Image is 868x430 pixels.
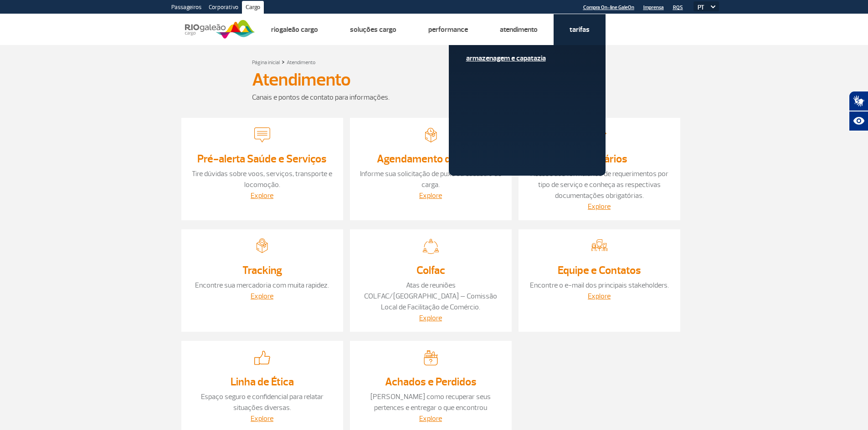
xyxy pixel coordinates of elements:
a: Tarifas [570,25,590,34]
a: Compra On-line GaleOn [583,5,634,10]
img: Informe sua solicitação de puxe ou cadastro de carga. [423,127,439,143]
a: Linha de Ética [231,375,294,389]
a: Corporativo [205,1,242,15]
a: Encontre sua mercadoria com muita rapidez. [195,281,329,290]
div: Canais e pontos de contato para informações. [252,92,616,103]
a: Explore [251,191,273,200]
a: Explore [419,414,442,423]
a: Página inicial [252,59,280,66]
a: Explore [419,314,442,323]
button: Abrir recursos assistivos. [849,111,868,131]
a: Atendimento [500,25,538,34]
a: Imprensa [643,5,664,10]
a: Armazenagem e Capatazia [466,53,588,63]
a: Colfac [416,263,445,277]
a: Explore [588,292,611,301]
img: Espaço seguro e confidencial para relatar situações diversas. [254,350,270,366]
a: Encontre o e-mail dos principais stakeholders. [530,281,669,290]
a: Informe sua solicitação de puxe ou cadastro de carga. [360,169,501,189]
a: Explore [251,414,273,423]
a: Riogaleão Cargo [271,25,318,34]
a: Passageiros [168,1,205,15]
img: Saiba como recuperar seus pertences e entregar o que encontrou [423,350,439,366]
a: Acesse aos formulários de requerimentos por tipo de serviço e conheça as respectivas documentaçõe... [530,169,668,200]
a: Agendamento de Carga [377,152,485,166]
a: Atas de reuniões COLFAC/[GEOGRAPHIC_DATA] – Comissão Local de Facilitação de Comércio. [364,281,497,312]
img: Tire dúvidas sobre voos, serviços, transporte e locomoção. [254,127,270,143]
a: Tracking [242,263,282,277]
a: Soluções Cargo [350,25,396,34]
a: [PERSON_NAME] como recuperar seus pertences e entregar o que encontrou [370,392,491,412]
a: Equipe e Contatos [558,263,641,277]
img: Encontre sua mercadoria com muita rapidez. [257,238,268,253]
a: Achados e Perdidos [385,375,477,389]
a: Pré-alerta Saúde e Serviços [197,152,327,166]
img: Atas de reuniões COLFAC/RJ – Comissão Local de Facilitação de Comércio. [423,238,439,254]
button: Abrir tradutor de língua de sinais. [849,91,868,111]
a: RQS [673,5,683,10]
a: Tire dúvidas sobre voos, serviços, transporte e locomoção. [192,169,332,189]
div: Plugin de acessibilidade da Hand Talk. [849,91,868,131]
a: > [282,56,285,67]
a: Atendimento [287,59,316,66]
a: Explore [419,191,442,200]
a: Cargo [242,1,264,15]
a: Explore [251,292,273,301]
h1: Atendimento [252,72,616,87]
img: Encontre o e-mail dos principais stakeholders. [591,239,607,251]
a: Espaço seguro e confidencial para relatar situações diversas. [201,392,324,412]
a: Performance [428,25,468,34]
a: Explore [588,202,611,211]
